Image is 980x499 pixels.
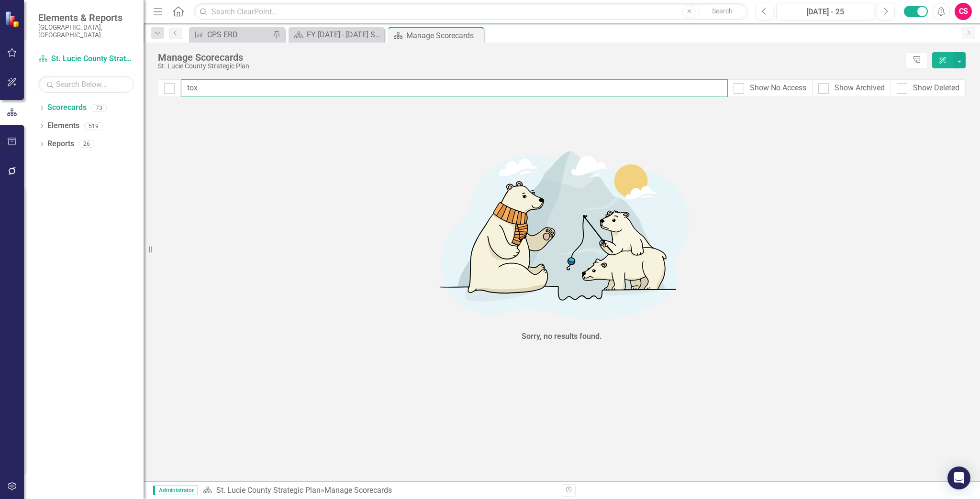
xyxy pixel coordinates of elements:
[835,83,885,94] div: Show Archived
[79,140,94,148] div: 26
[750,83,806,94] div: Show No Access
[955,3,972,20] button: CS
[38,23,134,39] small: [GEOGRAPHIC_DATA], [GEOGRAPHIC_DATA]
[307,29,382,41] div: FY [DATE] - [DATE] Strategic Plan
[181,79,728,97] input: Filter Scorecards...
[158,63,901,70] div: St. Lucie County Strategic Plan
[712,7,733,15] span: Search
[913,83,959,94] div: Show Deleted
[780,6,871,18] div: [DATE] - 25
[191,29,270,41] a: CPS ERD
[406,30,481,42] div: Manage Scorecards
[47,120,79,131] a: Elements
[947,466,970,489] div: Open Intercom Messenger
[203,485,555,496] div: » Manage Scorecards
[207,29,270,41] div: CPS ERD
[522,331,602,342] div: Sorry, no results found.
[698,5,746,18] button: Search
[291,29,382,41] a: FY [DATE] - [DATE] Strategic Plan
[4,11,22,28] img: ClearPoint Strategy
[91,104,107,112] div: 73
[38,12,134,23] span: Elements & Reports
[38,76,134,93] input: Search Below...
[216,486,321,495] a: St. Lucie County Strategic Plan
[418,138,705,329] img: No results found
[158,52,901,63] div: Manage Scorecards
[38,54,134,65] a: St. Lucie County Strategic Plan
[47,139,74,150] a: Reports
[84,122,103,130] div: 519
[153,486,198,495] span: Administrator
[47,102,87,113] a: Scorecards
[776,3,874,20] button: [DATE] - 25
[194,3,748,20] input: Search ClearPoint...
